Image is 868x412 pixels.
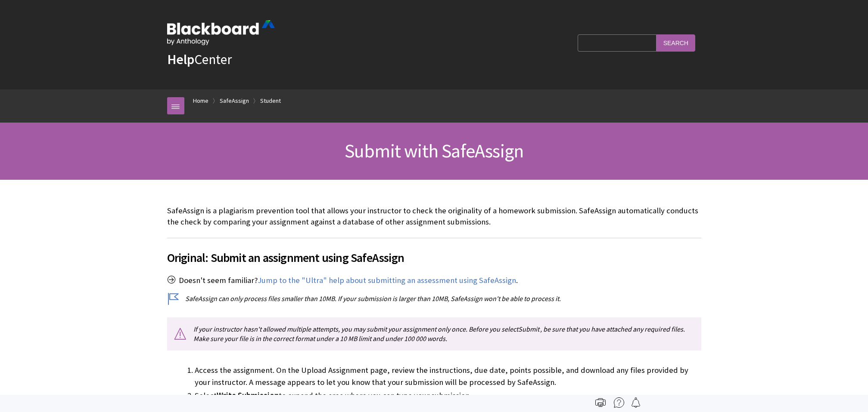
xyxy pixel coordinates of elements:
a: SafeAssign [220,95,249,106]
span: Write Submission [217,390,279,400]
li: Access the assignment. On the Upload Assignment page, review the instructions, due date, points p... [195,364,701,388]
a: Student [260,95,281,106]
p: Doesn't seem familiar? . [167,275,701,286]
p: If your instructor hasn't allowed multiple attempts, you may submit your assignment only once. Be... [167,317,701,351]
img: Blackboard by Anthology [167,20,275,45]
a: HelpCenter [167,51,232,68]
li: Select to expand the area where you can type your submission. [195,390,701,402]
h2: Original: Submit an assignment using SafeAssign [167,238,701,267]
a: Jump to the "Ultra" help about submitting an assessment using SafeAssign [258,275,516,286]
span: Submit [518,325,539,333]
input: Search [656,34,695,51]
a: Home [193,95,208,106]
p: SafeAssign can only process files smaller than 10MB. If your submission is larger than 10MB, Safe... [167,294,701,303]
p: SafeAssign is a plagiarism prevention tool that allows your instructor to check the originality o... [167,205,701,228]
img: Follow this page [631,397,641,408]
img: Print [595,397,606,408]
img: More help [614,397,624,408]
strong: Help [167,51,194,68]
span: Submit with SafeAssign [345,139,523,163]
